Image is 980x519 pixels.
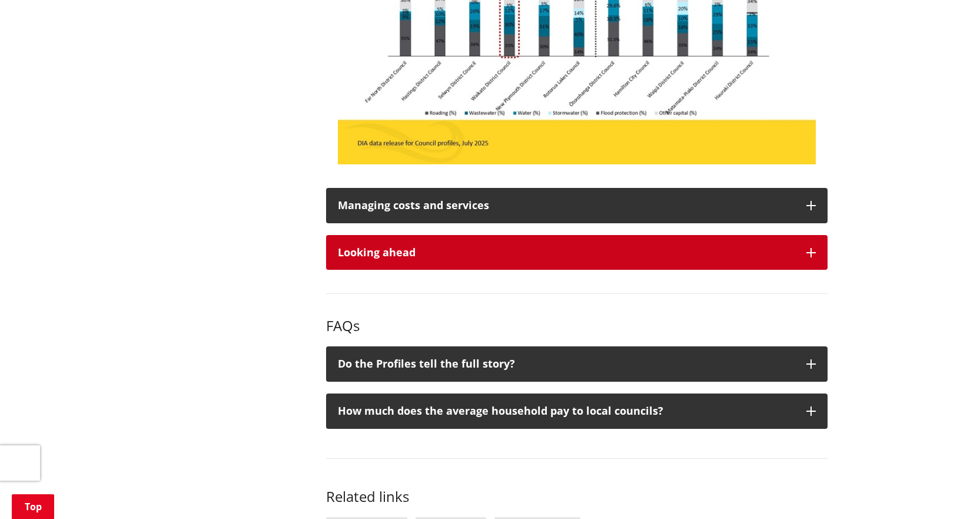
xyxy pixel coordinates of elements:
a: Top [12,494,54,519]
div: Do the Profiles tell the full story? [338,358,795,370]
div: How much does the average household pay to local councils? [338,405,795,417]
div: Managing costs and services [338,200,795,211]
button: Do the Profiles tell the full story? [326,346,828,382]
button: How much does the average household pay to local councils? [326,394,828,429]
iframe: Messenger Launcher [926,470,968,512]
h3: Related links [326,488,828,505]
div: Looking ahead [338,247,795,259]
button: Managing costs and services [326,188,828,223]
button: Looking ahead [326,235,828,270]
h3: FAQs [326,318,828,335]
